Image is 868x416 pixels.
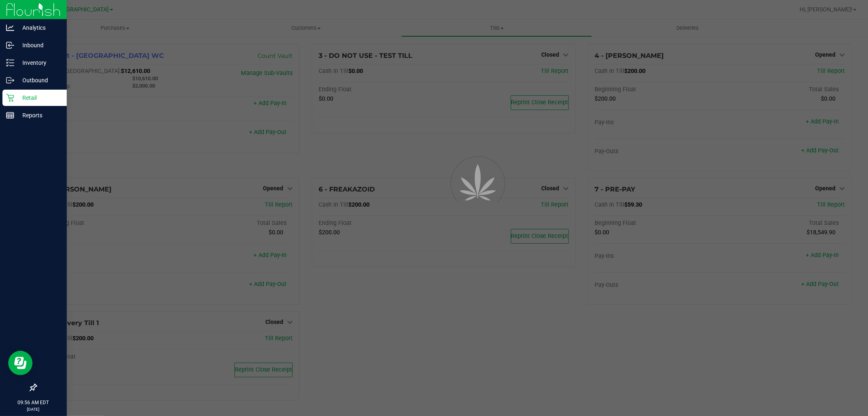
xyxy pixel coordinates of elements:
[6,59,14,67] inline-svg: Inventory
[6,76,14,84] inline-svg: Outbound
[8,351,33,375] iframe: Resource center
[14,110,63,120] p: Reports
[4,406,63,412] p: [DATE]
[6,111,14,119] inline-svg: Reports
[6,41,14,49] inline-svg: Inbound
[14,75,63,85] p: Outbound
[14,23,63,33] p: Analytics
[4,399,63,406] p: 09:56 AM EDT
[6,24,14,32] inline-svg: Analytics
[6,94,14,102] inline-svg: Retail
[14,93,63,103] p: Retail
[14,58,63,68] p: Inventory
[14,40,63,50] p: Inbound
